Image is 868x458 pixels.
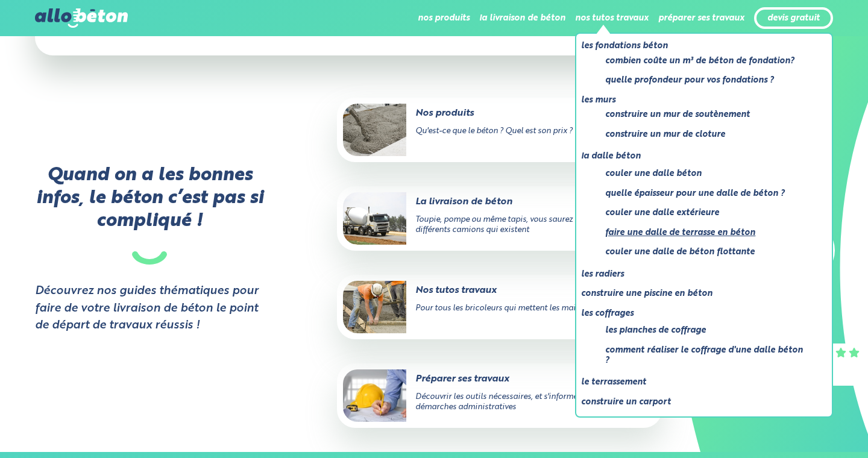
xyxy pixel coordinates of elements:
[415,216,615,234] span: Toupie, pompe ou même tapis, vous saurez tout sur les différents camions qui existent
[418,4,470,33] li: nos produits
[605,127,808,142] a: Construire un mur de cloture
[343,195,607,209] p: La livraison de béton
[605,225,808,240] a: Faire une dalle de terrasse en béton
[605,343,808,368] a: Comment réaliser le coffrage d'une dalle béton ?
[581,39,817,93] li: Les fondations béton
[415,127,573,135] span: Qu'est-ce que le béton ? Quel est son prix ?
[343,281,406,333] img: Nos tutos travaux
[767,13,820,24] a: devis gratuit
[581,93,817,147] li: Les murs
[581,306,817,321] a: Les coffrages
[343,372,607,386] p: Préparer ses travaux
[415,304,636,312] span: Pour tous les bricoleurs qui mettent les mains dans le béton
[605,73,808,88] a: Quelle profondeur pour vos fondations ?
[35,283,265,334] strong: Découvrez nos guides thématiques pour faire de votre livraison de béton le point de départ de tra...
[343,104,406,156] img: Nos produits
[605,205,808,221] a: Couler une dalle extérieure
[581,395,817,410] a: Construire un carport
[605,166,808,181] a: Couler une dalle béton
[605,54,808,69] a: Combien coûte un m³ de béton de fondation?
[581,267,817,282] a: Les radiers
[581,286,817,301] a: Construire une piscine en béton
[343,284,607,297] p: Nos tutos travaux
[581,375,817,390] a: Le terrassement
[575,4,649,33] li: nos tutos travaux
[479,4,565,33] li: la livraison de béton
[343,192,406,245] img: La livraison de béton
[605,186,808,201] a: Quelle épaisseur pour une dalle de béton ?
[415,393,606,411] span: Découvrir les outils nécessaires, et s'informer sur les démarches administratives
[343,369,406,422] img: Préparer ses travaux
[605,245,808,260] a: Couler une dalle de béton flottante
[35,8,128,28] img: allobéton
[343,107,607,120] p: Nos produits
[605,107,808,122] a: Construire un mur de soutènement
[581,149,817,164] a: La dalle béton
[35,164,265,265] p: Quand on a les bonnes infos, le béton c’est pas si compliqué !
[658,4,744,33] li: préparer ses travaux
[605,323,808,338] a: Les planches de coffrage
